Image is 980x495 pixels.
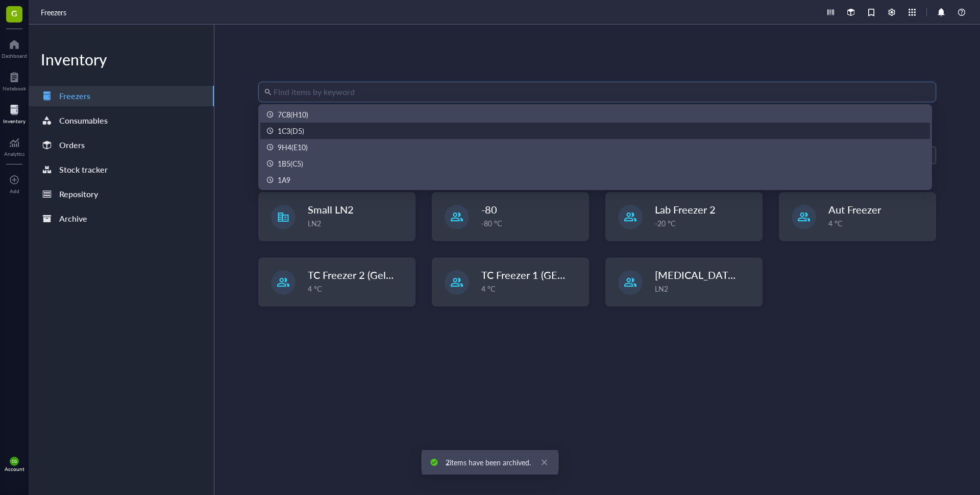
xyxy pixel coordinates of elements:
a: Freezers [29,86,214,106]
div: 4 °C [828,218,929,229]
a: Freezers [41,7,68,18]
div: Inventory [29,49,214,69]
div: 1C3(D5) [278,125,304,136]
div: Notebook [3,85,26,91]
div: Account [5,466,24,472]
a: Inventory [3,102,26,124]
div: 4 °C [481,283,582,294]
div: 1B5(C5) [278,158,303,169]
a: Notebook [3,69,26,91]
div: 9H4(E10) [278,142,308,153]
div: Dashboard [2,53,27,59]
div: LN2 [308,218,409,229]
div: 4 °C [308,283,409,294]
span: G [11,7,17,19]
a: Dashboard [2,36,27,59]
span: TC Freezer 1 (GEL 1) [481,268,573,282]
div: -20 °C [655,218,756,229]
b: 2 [446,457,450,467]
div: -80 °C [481,218,582,229]
span: Small LN2 [308,202,354,217]
span: close [541,459,548,466]
div: 7C8(H10) [278,109,308,120]
a: Close [539,457,550,468]
div: Repository [59,187,98,201]
div: Inventory [3,118,26,124]
a: Archive [29,208,214,229]
a: Repository [29,184,214,204]
div: 1A9 [278,174,290,185]
div: Stock tracker [59,162,108,177]
div: Analytics [4,151,24,157]
div: LN2 [655,283,756,294]
a: Stock tracker [29,159,214,180]
a: Analytics [4,134,24,157]
div: Orders [59,138,85,152]
span: TC Freezer 2 (Gel 6) [308,268,397,282]
a: Orders [29,135,214,155]
div: Freezers [59,89,90,103]
span: CG [12,459,17,464]
span: Aut Freezer [828,202,881,217]
a: Consumables [29,110,214,131]
span: -80 [481,202,497,217]
div: Consumables [59,113,108,128]
span: Lab Freezer 2 [655,202,716,217]
span: items have been archived. [446,457,531,467]
div: Add [10,188,19,194]
span: [MEDICAL_DATA] Galileo [655,268,772,282]
div: Archive [59,211,87,226]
